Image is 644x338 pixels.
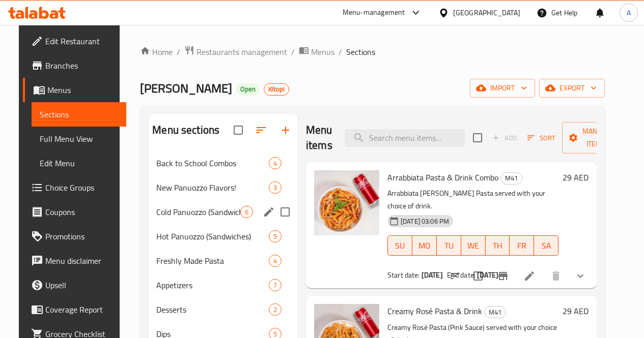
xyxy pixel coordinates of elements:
span: FR [514,238,530,253]
button: FR [510,235,534,256]
div: Freshly Made Pasta4 [148,249,298,273]
span: Freshly Made Pasta [156,255,269,267]
button: show more [568,264,593,288]
button: delete [544,264,568,288]
span: Sort sections [249,118,273,142]
span: Menus [311,46,334,58]
button: TU [437,235,461,256]
button: Sort [525,130,558,146]
button: edit [261,204,276,220]
span: Start date: [387,268,420,282]
span: Select all sections [228,119,249,141]
li: / [291,46,295,58]
input: search [345,129,465,147]
span: M41 [485,306,506,318]
span: Upsell [45,279,118,291]
p: Arrabbiata [PERSON_NAME] Pasta served with your choice of drink. [387,187,558,212]
span: [PERSON_NAME] [140,77,232,100]
a: Branches [23,53,126,78]
div: M41 [484,306,506,318]
a: Coupons [23,200,126,224]
span: Creamy Rosé Pasta & Drink [387,303,482,319]
div: items [269,181,282,194]
div: Cold Panuozzo (Sandwiches)6edit [148,200,298,224]
span: Desserts [156,303,269,316]
span: Edit Menu [40,157,118,169]
span: Kitopi [264,85,289,94]
span: Cold Panuozzo (Sandwiches) [156,206,240,218]
a: Full Menu View [32,127,126,151]
span: WE [465,238,482,253]
a: Menus [23,78,126,102]
button: export [539,79,605,98]
span: Promotions [45,230,118,242]
a: Choice Groups [23,175,126,200]
span: Appetizers [156,279,269,291]
span: Arrabbiata Pasta & Drink Combo [387,170,498,185]
span: 6 [241,207,253,217]
a: Promotions [23,224,126,249]
a: Upsell [23,273,126,297]
span: Coverage Report [45,303,118,316]
nav: breadcrumb [140,45,605,58]
button: Branch-specific-item [491,264,515,288]
div: [GEOGRAPHIC_DATA] [453,7,520,18]
span: Add item [488,130,521,146]
a: Home [140,46,173,58]
button: sort-choices [443,264,467,288]
span: New Panuozzo Flavors! [156,181,269,194]
span: Hot Panuozzo (Sandwiches) [156,230,269,242]
span: Menu disclaimer [45,255,118,267]
span: Choice Groups [45,181,118,194]
span: Sections [346,46,375,58]
span: Back to School Combos [156,157,269,169]
span: M41 [501,172,522,184]
span: Coupons [45,206,118,218]
div: Open [236,83,260,96]
span: [DATE] 03:06 PM [397,217,453,226]
button: SU [387,235,412,256]
div: Appetizers7 [148,273,298,297]
svg: Show Choices [574,270,586,282]
a: Coverage Report [23,297,126,322]
span: Branches [45,59,118,72]
li: / [177,46,180,58]
span: 5 [269,232,281,241]
span: Manage items [570,125,622,150]
span: 2 [269,305,281,315]
span: 4 [269,159,281,168]
span: TU [441,238,457,253]
h6: 29 AED [563,170,589,185]
span: 4 [269,256,281,266]
div: Desserts2 [148,297,298,322]
button: SA [534,235,558,256]
span: import [478,82,527,95]
button: import [470,79,535,98]
span: SA [538,238,554,253]
h2: Menu items [306,122,332,153]
span: Select to update [467,265,489,287]
img: Arrabbiata Pasta & Drink Combo [314,170,379,235]
a: Edit Restaurant [23,29,126,53]
div: Back to School Combos4 [148,151,298,175]
div: items [269,157,282,169]
span: Full Menu View [40,133,118,145]
div: items [269,255,282,267]
div: items [269,279,282,291]
button: MO [412,235,437,256]
span: 7 [269,281,281,290]
div: New Panuozzo Flavors!3 [148,175,298,200]
h2: Menu sections [152,122,219,138]
span: 3 [269,183,281,193]
a: Sections [32,102,126,127]
span: MO [416,238,433,253]
button: WE [461,235,486,256]
span: TH [490,238,506,253]
a: Edit menu item [523,270,536,282]
span: SU [392,238,408,253]
div: M41 [500,172,522,185]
